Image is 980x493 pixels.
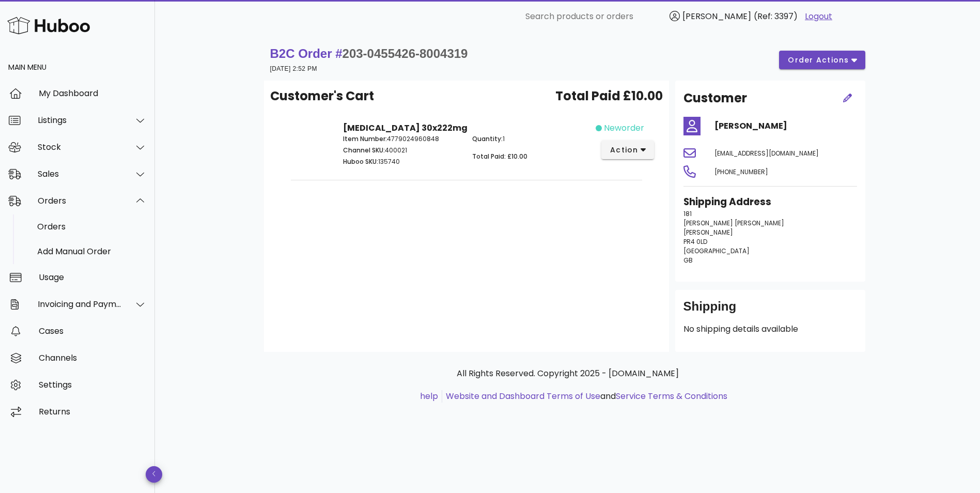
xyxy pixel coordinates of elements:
div: Orders [38,196,122,206]
a: Logout [805,10,832,23]
div: Invoicing and Payments [38,299,122,309]
span: [PHONE_NUMBER] [714,167,768,176]
span: Total Paid £10.00 [555,87,663,105]
span: Item Number: [343,134,387,143]
div: Sales [38,169,122,179]
h3: Shipping Address [683,195,857,209]
strong: B2C Order # [270,47,468,60]
p: No shipping details available [683,323,857,335]
span: [PERSON_NAME] [PERSON_NAME] [683,219,784,227]
p: 4779024960848 [343,134,460,144]
a: Service Terms & Conditions [616,390,727,402]
div: Orders [37,222,147,232]
span: action [610,145,639,156]
span: Total Paid: £10.00 [472,152,527,161]
p: 400021 [343,146,460,155]
li: and [442,390,727,403]
span: [PERSON_NAME] [683,228,733,237]
strong: [MEDICAL_DATA] 30x222mg [343,122,468,134]
button: action [601,141,655,159]
div: Cases [39,326,147,336]
p: 135740 [343,157,460,166]
span: GB [683,256,693,265]
span: PR4 0LD [683,237,707,246]
div: Returns [39,407,147,417]
span: 203-0455426-8004319 [343,47,468,60]
h4: [PERSON_NAME] [714,120,857,132]
div: Shipping [683,298,857,323]
small: [DATE] 2:52 PM [270,65,317,72]
span: [EMAIL_ADDRESS][DOMAIN_NAME] [714,149,819,158]
span: order actions [787,55,849,66]
div: Channels [39,353,147,363]
div: Usage [39,272,147,282]
span: [PERSON_NAME] [682,10,751,22]
div: Stock [38,142,122,152]
span: neworder [604,122,644,134]
img: Product Image [278,122,331,147]
a: help [420,390,438,402]
span: 181 [683,209,692,218]
p: All Rights Reserved. Copyright 2025 - [DOMAIN_NAME] [272,367,863,380]
button: order actions [779,51,865,69]
p: 1 [472,134,589,144]
img: Huboo Logo [7,14,90,37]
span: [GEOGRAPHIC_DATA] [683,246,750,255]
span: Quantity: [472,134,503,143]
span: Huboo SKU: [343,157,378,166]
span: Customer's Cart [270,87,374,105]
a: Website and Dashboard Terms of Use [446,390,600,402]
div: Add Manual Order [37,246,147,256]
div: My Dashboard [39,88,147,98]
h2: Customer [683,89,747,107]
span: (Ref: 3397) [754,10,798,22]
div: Listings [38,115,122,125]
div: Settings [39,380,147,390]
span: Channel SKU: [343,146,385,155]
